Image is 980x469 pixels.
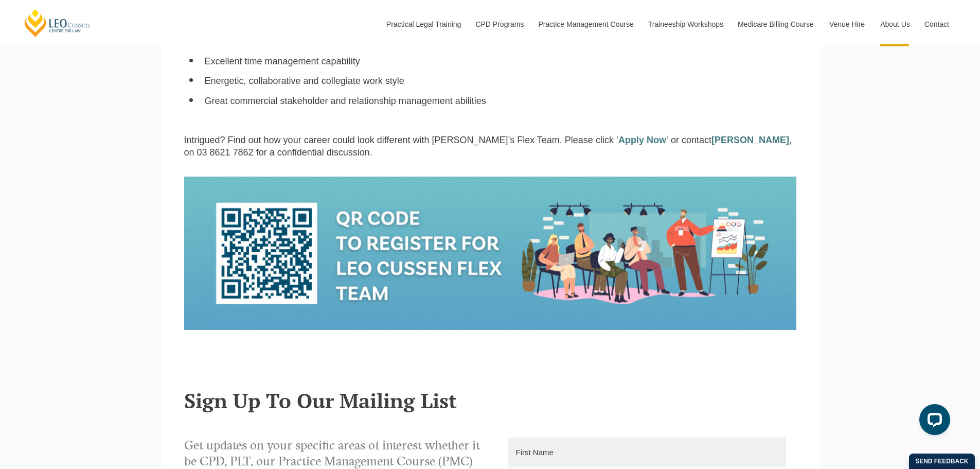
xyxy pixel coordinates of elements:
a: Practical Legal Training [379,2,468,46]
li: Excellent time management capability [205,56,796,67]
input: First Name [508,438,786,467]
a: Traineeship Workshops [640,2,730,46]
p: Intrigued? Find out how your career could look different with [PERSON_NAME]’s Flex Team. Please c... [184,134,796,159]
a: CPD Programs [468,2,530,46]
h2: Sign Up To Our Mailing List [184,389,796,412]
a: Medicare Billing Course [730,2,822,46]
a: Apply Now [618,135,666,145]
a: [PERSON_NAME] [711,135,789,145]
a: Contact [917,2,957,46]
iframe: LiveChat chat widget [911,400,954,443]
a: Practice Management Course [531,2,640,46]
a: [PERSON_NAME] Centre for Law [23,8,92,38]
a: Venue Hire [822,2,872,46]
a: About Us [872,2,917,46]
li: Energetic, collaborative and collegiate work style [205,75,796,87]
li: Great commercial stakeholder and relationship management abilities [205,95,796,107]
